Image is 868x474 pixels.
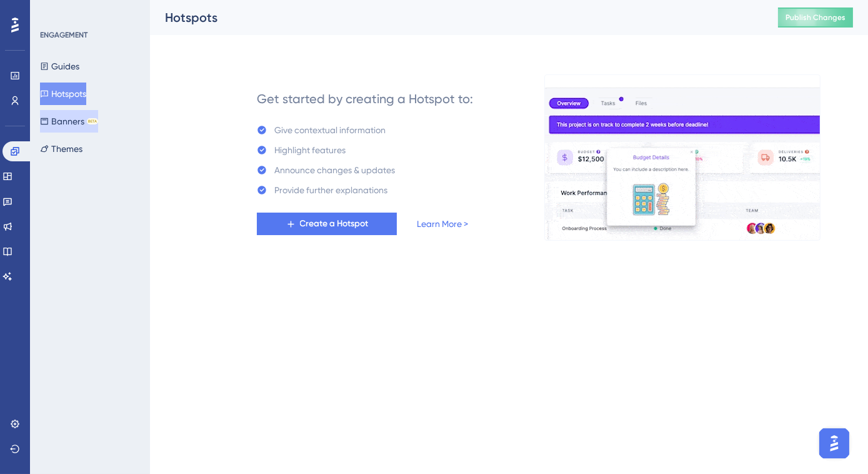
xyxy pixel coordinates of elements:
[274,123,386,138] div: Give contextual information
[274,163,395,178] div: Announce changes & updates
[544,74,821,241] img: a956fa7fe1407719453ceabf94e6a685.gif
[257,90,473,108] div: Get started by creating a Hotspot to:
[274,143,346,158] div: Highlight features
[40,110,98,133] button: BannersBETA
[257,213,397,235] button: Create a Hotspot
[417,216,468,231] a: Learn More >
[165,9,747,26] div: Hotspots
[87,118,98,124] div: BETA
[778,8,853,28] button: Publish Changes
[40,30,87,40] div: ENGAGEMENT
[40,138,82,160] button: Themes
[274,183,387,198] div: Provide further explanations
[40,83,86,105] button: Hotspots
[816,425,853,462] iframe: UserGuiding AI Assistant Launcher
[300,216,369,231] span: Create a Hotspot
[786,13,846,23] span: Publish Changes
[40,55,79,78] button: Guides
